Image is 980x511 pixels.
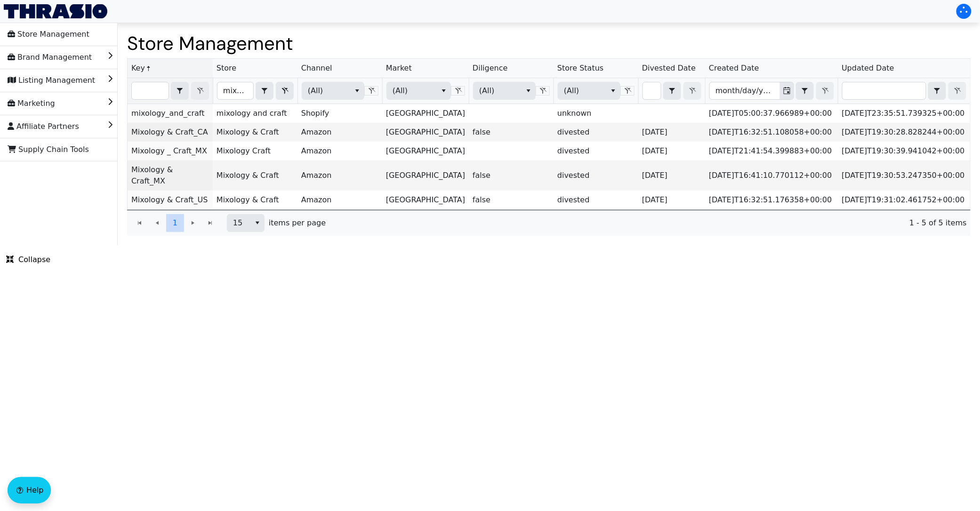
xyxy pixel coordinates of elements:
a: Mixology & Craft_CA [131,128,208,136]
td: [DATE]T19:30:28.828244+00:00 [838,123,970,142]
td: [DATE]T19:30:39.941042+00:00 [838,142,970,160]
td: divested [554,160,638,191]
span: 1 [173,217,177,229]
img: Thrasio Logo [4,4,107,18]
td: divested [554,123,638,142]
span: Diligence [473,63,507,74]
td: false [469,123,554,142]
a: Mixology & Craft_US [131,195,208,204]
span: items per page [269,217,326,229]
button: Page 1 [166,214,184,232]
span: Choose Operator [663,82,681,100]
span: (All) [564,85,599,96]
td: [DATE] [638,142,705,160]
span: Choose Operator [171,82,189,100]
span: Store Status [557,63,603,74]
td: [GEOGRAPHIC_DATA] [382,142,469,160]
span: Updated Date [842,63,894,74]
input: Filter [843,82,925,99]
span: Key [131,63,145,74]
span: 15 [233,217,245,229]
input: Filter [132,82,169,99]
h1: Store Management [127,32,971,55]
td: false [469,160,554,191]
td: [DATE] [638,123,705,142]
td: [GEOGRAPHIC_DATA] [382,191,469,209]
td: Mixology & Craft [213,123,297,142]
button: select [250,215,264,232]
td: [GEOGRAPHIC_DATA] [382,123,469,142]
span: Store Management [8,27,89,42]
a: mixology_and_craft [131,109,205,118]
span: Supply Chain Tools [8,142,89,157]
input: Filter [710,82,780,99]
div: Page 1 of 1 [127,210,971,236]
td: [GEOGRAPHIC_DATA] [382,104,469,123]
span: Collapse [6,254,50,265]
td: [DATE]T16:41:10.770112+00:00 [705,160,838,191]
th: Filter [469,78,554,104]
th: Filter [638,78,705,104]
td: mixology and craft [213,104,297,123]
button: select [796,82,813,99]
th: Filter [128,78,213,104]
td: Amazon [297,160,382,191]
span: Affiliate Partners [8,119,79,134]
span: Marketing [8,96,55,111]
td: Shopify [297,104,382,123]
td: divested [554,191,638,209]
th: Filter [838,78,970,104]
th: Filter [297,78,382,104]
td: [DATE]T19:31:02.461752+00:00 [838,191,970,209]
button: select [350,82,364,99]
span: Channel [301,63,332,74]
td: Amazon [297,123,382,142]
span: Created Date [709,63,759,74]
th: Filter [705,78,838,104]
button: Clear [276,82,294,100]
a: Mixology _ Craft_MX [131,146,207,155]
td: false [469,191,554,209]
td: [DATE]T19:30:53.247350+00:00 [838,160,970,191]
button: Toggle calendar [780,82,794,99]
td: [GEOGRAPHIC_DATA] [382,160,469,191]
td: [DATE]T05:00:37.966989+00:00 [705,104,838,123]
span: Choose Operator [928,82,946,100]
span: Help [26,485,43,496]
span: 1 - 5 of 5 items [333,217,967,229]
a: Mixology & Craft_MX [131,165,173,185]
span: Listing Management [8,73,95,88]
td: [DATE]T23:35:51.739325+00:00 [838,104,970,123]
span: Brand Management [8,50,92,65]
td: Amazon [297,191,382,209]
td: [DATE]T21:41:54.399883+00:00 [705,142,838,160]
td: Mixology & Craft [213,160,297,191]
button: Help floatingactionbutton [8,477,51,503]
button: select [664,82,681,99]
span: (All) [308,85,343,96]
button: select [437,82,450,99]
td: Amazon [297,142,382,160]
th: Filter [382,78,469,104]
td: [DATE]T16:32:51.176358+00:00 [705,191,838,209]
td: [DATE] [638,191,705,209]
button: select [522,82,535,99]
input: Filter [217,82,253,99]
span: (All) [393,85,429,96]
input: Filter [643,82,661,99]
td: Mixology & Craft [213,191,297,209]
span: Page size [227,214,265,232]
button: select [256,82,273,99]
button: select [929,82,946,99]
td: divested [554,142,638,160]
td: Mixology Craft [213,142,297,160]
span: Store [217,63,236,74]
td: unknown [554,104,638,123]
button: select [606,82,620,99]
span: Divested Date [642,63,696,74]
th: Filter [213,78,297,104]
td: [DATE]T16:32:51.108058+00:00 [705,123,838,142]
td: [DATE] [638,160,705,191]
th: Filter [554,78,638,104]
